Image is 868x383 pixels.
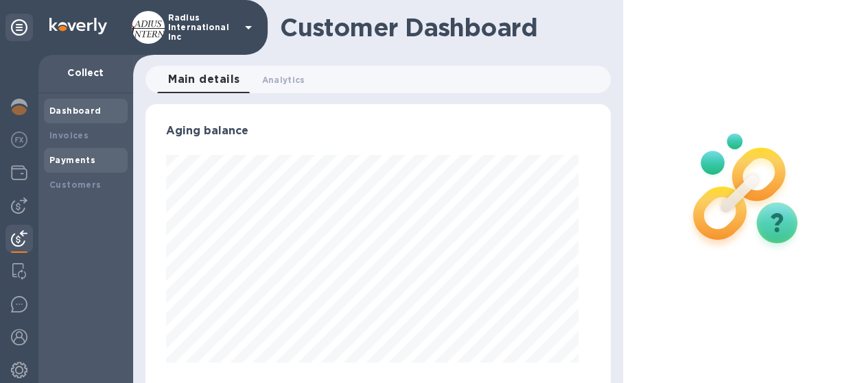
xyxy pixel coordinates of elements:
[49,130,89,140] b: Invoices
[49,155,95,165] b: Payments
[49,180,102,190] b: Customers
[168,70,240,89] span: Main details
[11,132,27,148] img: Foreign exchange
[166,125,590,138] h3: Aging balance
[11,164,27,181] img: Wallets
[168,13,237,42] p: Radius International Inc
[49,66,122,79] p: Collect
[49,18,107,34] img: Logo
[262,73,305,87] span: Analytics
[49,106,102,116] b: Dashboard
[280,13,601,42] h1: Customer Dashboard
[5,14,33,41] div: Unpin categories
